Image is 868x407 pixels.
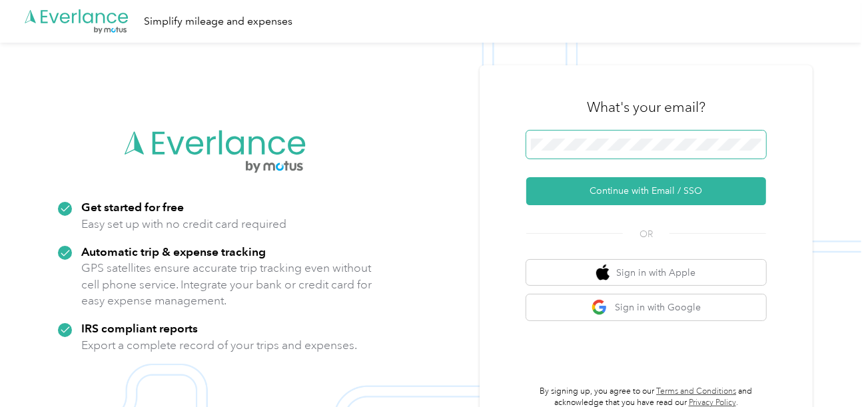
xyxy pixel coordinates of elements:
[596,264,610,281] img: apple logo
[81,337,357,354] p: Export a complete record of your trips and expenses.
[81,200,184,214] strong: Get started for free
[144,13,292,30] div: Simplify mileage and expenses
[81,216,286,232] p: Easy set up with no credit card required
[656,386,736,396] a: Terms and Conditions
[793,332,868,407] iframe: Everlance-gr Chat Button Frame
[81,321,198,335] strong: IRS compliant reports
[526,260,766,286] button: apple logoSign in with Apple
[587,98,705,117] h3: What's your email?
[623,227,669,241] span: OR
[81,244,266,258] strong: Automatic trip & expense tracking
[526,177,766,205] button: Continue with Email / SSO
[592,299,608,316] img: google logo
[81,260,372,309] p: GPS satellites ensure accurate trip tracking even without cell phone service. Integrate your bank...
[526,294,766,320] button: google logoSign in with Google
